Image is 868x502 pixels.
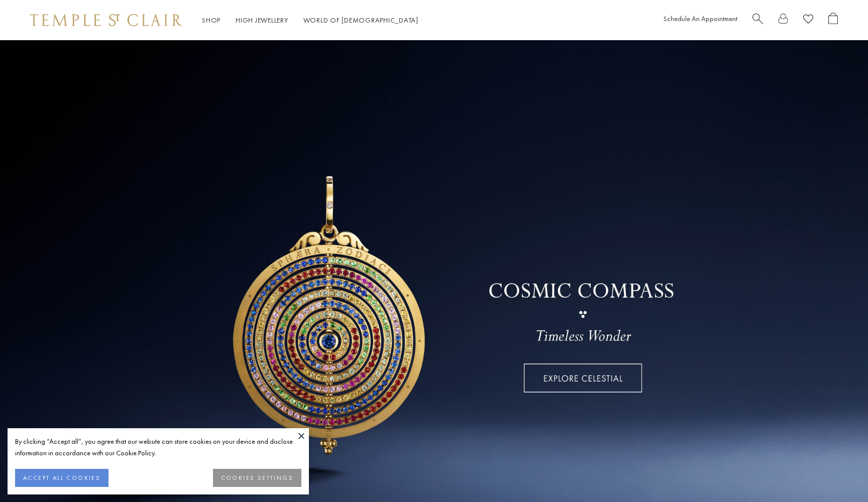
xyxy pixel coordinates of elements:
a: Search [752,13,763,28]
div: By clicking “Accept all”, you agree that our website can store cookies on your device and disclos... [15,436,301,459]
a: Schedule An Appointment [664,14,737,23]
button: ACCEPT ALL COOKIES [15,469,108,487]
a: ShopShop [202,16,221,25]
a: View Wishlist [803,13,813,28]
img: Temple St. Clair [30,14,182,26]
button: COOKIES SETTINGS [213,469,301,487]
a: Open Shopping Bag [828,13,838,28]
nav: Main navigation [202,14,418,27]
a: High JewelleryHigh Jewellery [236,16,288,25]
a: World of [DEMOGRAPHIC_DATA]World of [DEMOGRAPHIC_DATA] [303,16,418,25]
